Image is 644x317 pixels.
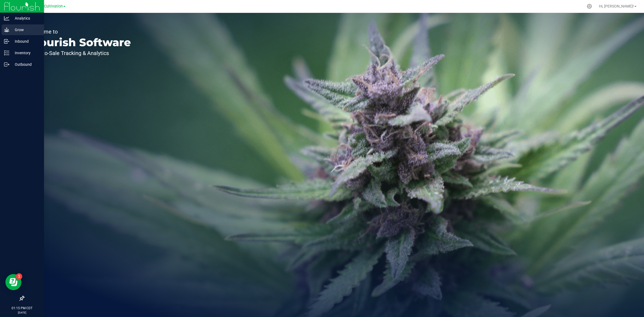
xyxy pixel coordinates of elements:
[9,27,42,33] p: Grow
[16,273,22,280] iframe: Resource center unread badge
[9,38,42,45] p: Inbound
[586,4,593,9] div: Manage settings
[29,29,131,34] p: Welcome to
[29,50,131,56] p: Seed-to-Sale Tracking & Analytics
[4,62,9,67] inline-svg: Outbound
[599,4,634,8] span: Hi, [PERSON_NAME]!
[9,15,42,21] p: Analytics
[4,50,9,56] inline-svg: Inventory
[4,16,9,21] inline-svg: Analytics
[9,61,42,68] p: Outbound
[44,4,63,9] span: Cultivation
[2,311,42,315] p: [DATE]
[9,50,42,56] p: Inventory
[5,274,21,290] iframe: Resource center
[4,39,9,44] inline-svg: Inbound
[4,27,9,32] inline-svg: Grow
[29,37,131,48] p: Flourish Software
[2,306,42,311] p: 01:15 PM CDT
